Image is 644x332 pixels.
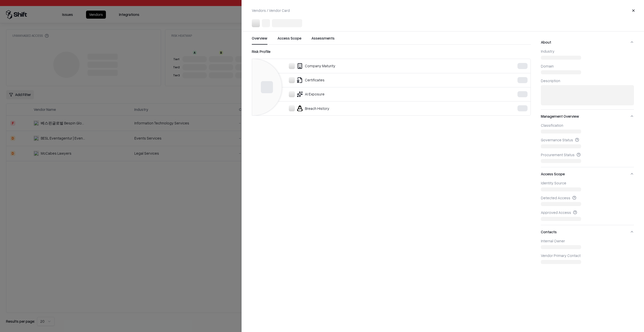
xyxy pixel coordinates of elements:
button: Access Scope [541,167,634,181]
div: Internal Owner [541,239,634,243]
div: Contacts [541,239,634,268]
div: Detected Access [541,195,634,200]
div: Breach History [256,105,483,111]
div: Vendor Primary Contact [541,253,634,258]
div: Description [541,78,634,83]
div: Certificates [256,77,483,83]
button: Management Overview [541,110,634,123]
div: AI Exposure [256,91,483,97]
div: Identity Source [541,181,634,185]
div: Procurement Status [541,152,634,157]
button: Contacts [541,225,634,239]
div: Industry [541,49,634,53]
div: Company Maturity [256,63,483,69]
button: Access Scope [277,36,301,45]
div: Governance Status [541,138,634,142]
p: Vendors / Vendor Card [252,8,290,13]
button: Assessments [311,36,335,45]
div: About [541,49,634,109]
div: Classification [541,123,634,127]
div: Approved Access [541,210,634,215]
div: Domain [541,64,634,68]
div: Access Scope [541,181,634,225]
div: Management Overview [541,123,634,167]
button: Overview [252,36,267,45]
button: About [541,36,634,49]
div: Risk Profile [252,49,531,55]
